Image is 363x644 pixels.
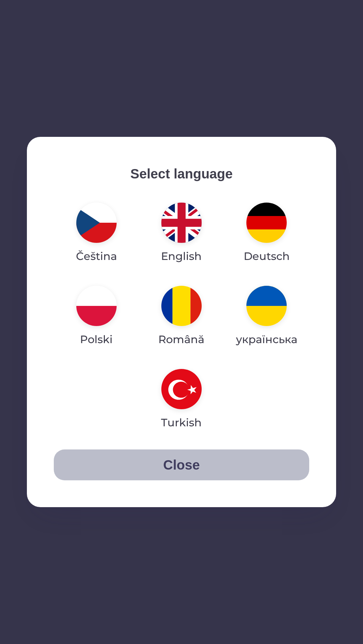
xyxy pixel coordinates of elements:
button: Deutsch [228,197,306,270]
button: Čeština [60,197,133,270]
button: English [145,197,218,270]
button: Turkish [145,364,218,436]
img: ro flag [161,286,202,326]
p: Turkish [161,415,202,431]
img: uk flag [246,286,287,326]
img: tr flag [161,369,202,409]
p: Deutsch [244,248,290,264]
p: English [161,248,202,264]
p: Română [158,331,204,347]
button: Close [54,449,309,480]
button: Română [142,280,220,353]
p: українська [236,331,297,347]
img: cs flag [76,203,117,243]
p: Polski [80,331,113,347]
button: Polski [60,280,133,353]
img: pl flag [76,286,117,326]
p: Select language [54,164,309,184]
img: de flag [246,203,287,243]
p: Čeština [76,248,117,264]
button: українська [224,280,309,353]
img: en flag [161,203,202,243]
